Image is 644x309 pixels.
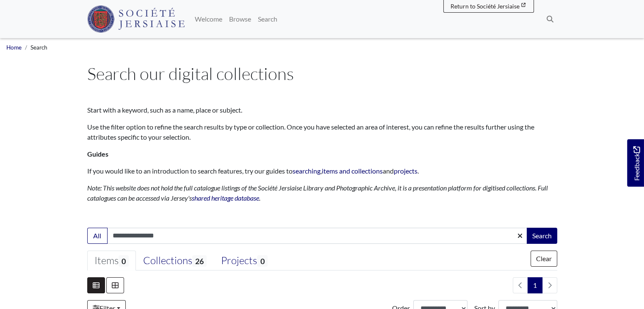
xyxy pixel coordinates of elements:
[87,122,557,142] p: Use the filter option to refine the search results by type or collection. Once you have selected ...
[30,44,47,51] span: Search
[322,167,383,175] a: items and collections
[87,228,108,244] button: All
[87,105,557,115] p: Start with a keyword, such as a name, place or subject.
[627,139,644,187] a: Would you like to provide feedback?
[87,6,185,33] img: Société Jersiaise
[192,255,207,267] span: 26
[513,277,528,293] li: Previous page
[191,11,226,28] a: Welcome
[87,166,557,176] p: If you would like to an introduction to search features, try our guides to , and .
[6,44,22,51] a: Home
[226,11,254,28] a: Browse
[94,254,129,267] div: Items
[87,63,557,84] h1: Search our digital collections
[451,3,520,10] span: Return to Société Jersiaise
[257,255,267,267] span: 0
[528,277,542,293] span: Goto page 1
[509,277,557,293] nav: pagination
[87,3,185,35] a: Société Jersiaise logo
[293,167,321,175] a: searching
[107,228,528,244] input: Enter one or more search terms...
[527,228,557,244] button: Search
[631,146,641,180] span: Feedback
[192,194,259,202] a: shared heritage database
[531,251,557,267] button: Clear
[394,167,417,175] a: projects
[254,11,281,28] a: Search
[87,184,548,202] em: Note: This website does not hold the full catalogue listings of the Société Jersiaise Library and...
[143,254,207,267] div: Collections
[221,254,267,267] div: Projects
[87,150,108,158] strong: Guides
[119,255,129,267] span: 0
